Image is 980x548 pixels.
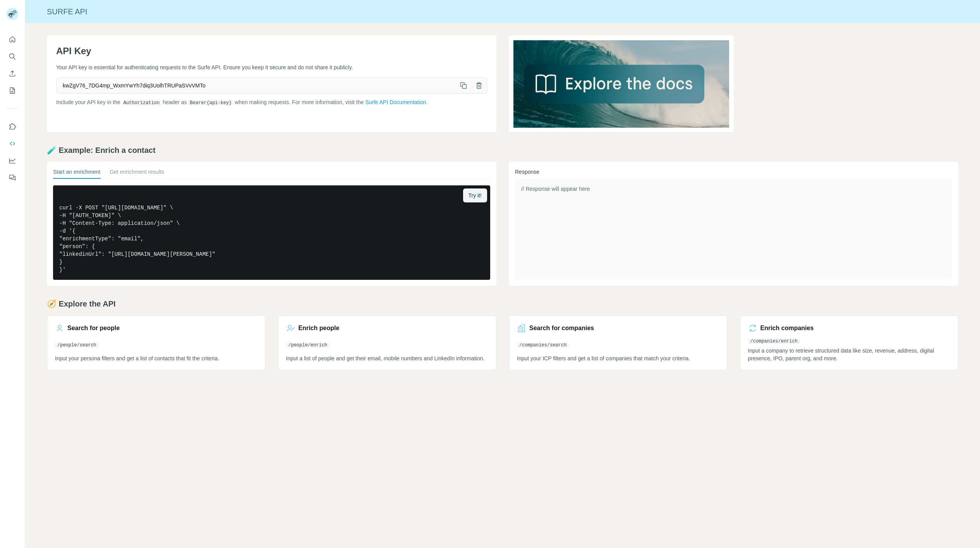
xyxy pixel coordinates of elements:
code: Bearer {api-key} [188,100,233,106]
p: Input a company to retrieve structured data like size, revenue, address, digital presence, IPO, p... [748,347,951,362]
button: Quick start [6,33,19,46]
code: /people/enrich [286,342,330,348]
button: Use Surfe on LinkedIn [6,120,19,134]
button: Feedback [6,171,19,185]
a: Enrich people/people/enrichInput a list of people and get their email, mobile numbers and LinkedI... [278,315,497,370]
code: /people/search [55,342,99,348]
span: kwZgV76_7DG4mp_WxmYwYh7diq3UolhTRUPaSVvVMTo [57,79,456,92]
button: Get enrichment results [110,168,164,179]
code: /companies/search [517,342,569,348]
span: // Response will appear here [521,186,590,192]
p: Input your ICP filters and get a list of companies that match your criteria. [517,354,719,362]
button: Dashboard [6,154,19,168]
a: Surfe API Documentation [365,99,426,105]
p: Your API key is essential for authenticating requests to the Surfe API. Ensure you keep it secure... [56,63,487,71]
p: Input a list of people and get their email, mobile numbers and LinkedIn information. [286,354,489,362]
h3: Search for people [67,324,120,333]
p: Input your persona filters and get a list of contacts that fit the criteria. [55,354,257,362]
div: Surfe API [25,6,980,17]
button: Try it! [463,188,487,202]
h2: 🧭 Explore the API [47,298,958,309]
code: /companies/enrich [748,339,800,344]
a: Search for people/people/searchInput your persona filters and get a list of contacts that fit the... [47,315,266,370]
p: Include your API key in the header as when making requests. For more information, visit the . [56,98,487,106]
button: Enrich CSV [6,67,19,80]
button: Start an enrichment [53,168,100,179]
h2: 🧪 Example: Enrich a contact [47,145,958,156]
h3: Response [515,168,952,176]
a: Enrich companies/companies/enrichInput a company to retrieve structured data like size, revenue, ... [740,315,959,370]
a: Search for companies/companies/searchInput your ICP filters and get a list of companies that matc... [509,315,728,370]
code: Authorization [122,100,161,106]
button: Use Surfe API [6,137,19,151]
pre: curl -X POST "[URL][DOMAIN_NAME]" \ -H "[AUTH_TOKEN]" \ -H "Content-Type: application/json" \ -d ... [53,185,490,280]
h1: API Key [56,45,487,57]
h3: Enrich companies [760,324,814,333]
h3: Search for companies [529,324,594,333]
span: Try it! [469,192,482,199]
button: Search [6,50,19,63]
button: My lists [6,84,19,98]
h3: Enrich people [299,324,340,333]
